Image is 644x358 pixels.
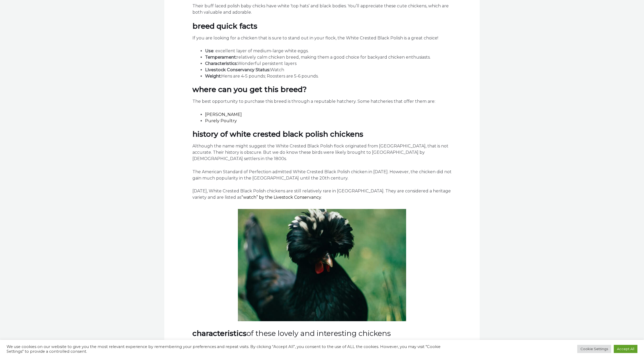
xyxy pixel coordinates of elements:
[192,98,452,105] p: The best opportunity to purchase this breed is through a reputable hatchery. Some hatcheries that...
[205,55,237,60] strong: Temperament:
[192,329,391,338] span: of these lovely and interesting chickens
[192,130,363,139] strong: History of White Crested Black Polish Chickens
[614,345,637,353] a: Accept All
[205,74,221,79] strong: Weight:
[205,67,270,72] strong: Livestock Conservancy Status:
[192,188,452,201] p: [DATE], White Crested Black Polish chickens are still relatively rare in [GEOGRAPHIC_DATA]. They ...
[205,112,242,117] a: [PERSON_NAME]
[241,195,321,200] a: “watch” by the Livestock Conservancy
[205,67,452,73] li: Watch
[7,344,448,354] div: We use cookies on our website to give you the most relevant experience by remembering your prefer...
[577,345,611,353] a: Cookie Settings
[192,35,452,41] p: If you are looking for a chicken that is sure to stand out in your flock, the White Crested Black...
[205,54,452,60] li: relatively calm chicken breed, making them a good choice for backyard chicken enthusiasts.
[205,118,237,123] a: Purely Poultry
[192,22,257,30] strong: Breed Quick Facts
[192,143,452,162] p: Although the name might suggest the White Crested Black Polish flock originated from [GEOGRAPHIC_...
[205,48,213,53] strong: Use
[205,73,452,79] li: Hens are 4-5 pounds; Roosters are 5-6 pounds.
[205,48,452,54] li: : excellent layer of medium-large white eggs.
[192,329,247,338] strong: Characteristics
[205,60,452,67] li: Wonderful persistent layers
[205,61,238,66] strong: Characteristics:
[192,169,452,181] p: The American Standard of Perfection admitted White Crested Black Polish chicken in [DATE]. Howeve...
[238,209,406,321] img: white crested black polish photo
[192,3,452,16] p: Their buff laced polish baby chicks have white ‘top hats’ and black bodies. You’ll appreciate the...
[192,85,307,94] strong: Where can you get this breed?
